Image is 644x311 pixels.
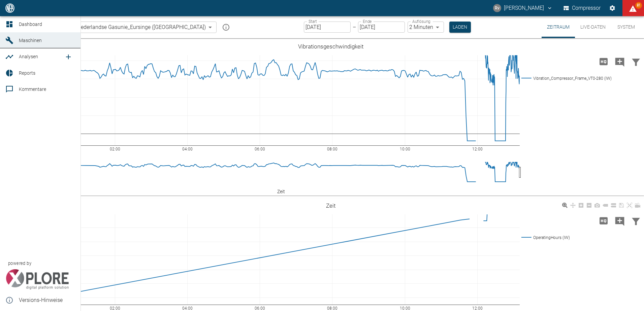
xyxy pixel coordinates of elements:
span: 909000886_ N.V. Nederlandse Gasunie_Eursinge ([GEOGRAPHIC_DATA]) [36,23,206,31]
button: Compressor [562,2,602,14]
button: Live-Daten [575,16,611,38]
button: robert.vanlienen@neuman-esser.com [492,2,554,14]
span: Kommentare [19,87,46,92]
label: Start [309,19,317,24]
span: Versions-Hinweise [19,296,75,304]
label: Ende [363,19,372,24]
button: Kommentar hinzufügen [612,53,628,70]
img: logo [5,3,15,12]
div: 2 Minuten [408,22,444,33]
button: Einstellungen [606,2,618,14]
button: System [611,16,641,38]
span: Reports [19,70,35,76]
span: Dashboard [19,22,42,27]
button: Kommentar hinzufügen [612,212,628,230]
div: Rv [493,4,501,12]
label: Auflösung [412,19,430,24]
input: DD.MM.YYYY [358,22,405,33]
a: new /machines [70,38,75,43]
a: 909000886_ N.V. Nederlandse Gasunie_Eursinge ([GEOGRAPHIC_DATA]) [25,23,206,31]
button: Daten filtern [628,53,644,70]
button: mission info [219,21,233,34]
span: Hohe Auflösung [595,58,612,64]
span: powered by [8,260,31,267]
input: DD.MM.YYYY [304,22,351,33]
img: Xplore Logo [5,269,69,289]
button: Zeitraum [542,16,575,38]
a: new /analyses/list/0 [62,50,75,64]
span: Hohe Auflösung [595,217,612,223]
p: – [353,23,356,31]
span: 81 [635,2,642,9]
button: Daten filtern [628,212,644,230]
button: Laden [449,22,471,33]
span: Maschinen [19,38,42,43]
span: Analysen [19,54,38,59]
